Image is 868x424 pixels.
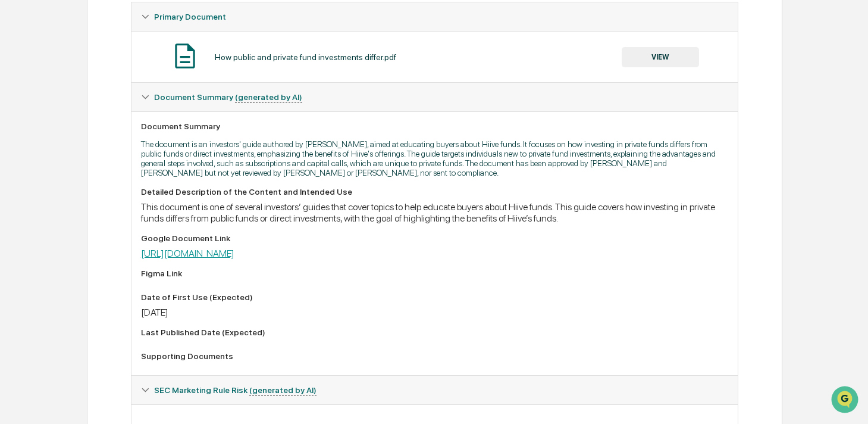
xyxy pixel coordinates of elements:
[141,121,728,131] div: Document Summary
[12,151,21,161] div: 🖐️
[12,25,217,44] p: How can we help?
[141,328,728,337] div: Last Published Date (Expected)
[40,103,151,113] div: We're available if you need us!
[154,92,302,102] span: Document Summary
[7,145,82,167] a: 🖐️Preclearance
[249,385,317,395] u: (generated by AI)
[86,151,96,161] div: 🗄️
[141,269,728,278] div: Figma Link
[118,202,144,211] span: Pylon
[131,376,738,404] div: SEC Marketing Rule Risk (generated by AI)
[82,145,152,167] a: 🗄️Attestations
[235,92,302,102] u: (generated by AI)
[131,31,738,82] div: Primary Document
[12,91,33,113] img: 1746055101610-c473b297-6a78-478c-a979-82029cc54cd1
[141,248,234,259] a: [URL][DOMAIN_NAME]
[141,201,728,224] div: This document is one of several investors’ guides that cover topics to help educate buyers about ...
[830,385,862,417] iframe: Open customer support
[24,173,75,185] span: Data Lookup
[7,168,80,189] a: 🔎Data Lookup
[141,187,728,197] div: Detailed Description of the Content and Intended Use
[131,111,738,375] div: Document Summary (generated by AI)
[24,150,77,162] span: Preclearance
[40,91,195,103] div: Start new chat
[154,385,317,395] span: SEC Marketing Rule Risk
[131,83,738,111] div: Document Summary (generated by AI)
[31,54,196,67] input: Clear
[98,150,148,162] span: Attestations
[131,2,738,31] div: Primary Document
[170,41,200,71] img: Document Icon
[84,201,144,211] a: Powered byPylon
[141,351,728,361] div: Supporting Documents
[141,292,728,302] div: Date of First Use (Expected)
[141,233,728,243] div: Google Document Link
[215,52,396,62] div: How public and private fund investments differ.pdf
[154,12,226,21] span: Primary Document
[202,95,217,109] button: Start new chat
[12,174,21,183] div: 🔎
[141,139,728,177] p: The document is an investors' guide authored by [PERSON_NAME], aimed at educating buyers about Hi...
[622,47,699,67] button: VIEW
[141,307,728,318] div: [DATE]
